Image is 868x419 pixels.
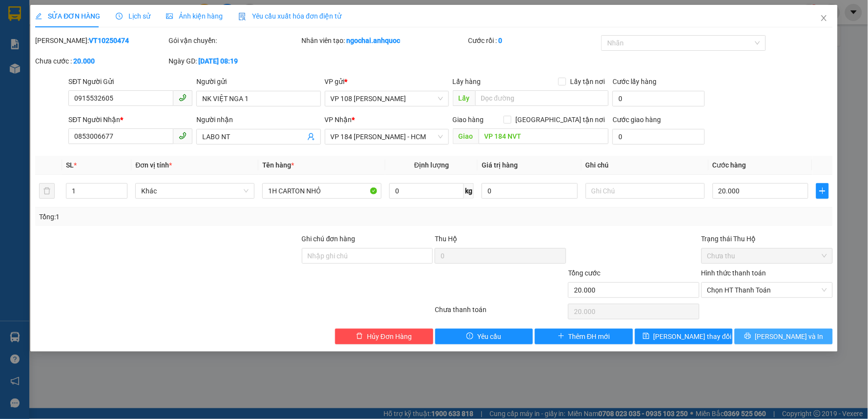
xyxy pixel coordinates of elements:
span: Chưa thu [707,249,827,263]
span: Tổng cước [568,269,600,277]
div: Gói vận chuyển: [169,35,300,46]
span: phone [179,94,187,102]
span: VP 184 Nguyễn Văn Trỗi - HCM [331,129,443,144]
label: Ghi chú đơn hàng [302,235,356,243]
span: Lấy tận nơi [566,76,609,87]
span: [PERSON_NAME] thay đổi [654,331,732,342]
b: ngochai.anhquoc [347,37,401,44]
span: Hủy Đơn Hàng [367,331,412,342]
span: Thêm ĐH mới [569,331,610,342]
span: Tên hàng [262,161,294,169]
span: Lấy [453,90,475,106]
input: Ghi chú đơn hàng [302,248,433,264]
span: Lấy hàng [453,78,481,85]
div: [PERSON_NAME]: [35,35,167,46]
span: Giao hàng [453,116,484,124]
span: Thu Hộ [435,235,457,243]
input: Dọc đường [479,128,609,144]
span: Ảnh kiện hàng [166,12,223,20]
label: Hình thức thanh toán [701,269,766,277]
th: Ghi chú [582,156,709,175]
div: Cước rồi : [468,35,600,46]
span: Cước hàng [713,161,746,169]
button: save[PERSON_NAME] thay đổi [635,329,733,344]
button: delete [39,183,55,199]
button: Close [810,5,838,32]
button: plus [816,183,828,199]
div: Ngày GD: [169,56,300,66]
b: 0 [499,37,503,44]
input: Ghi Chú [586,183,705,199]
span: delete [356,333,363,340]
span: printer [744,333,751,340]
button: exclamation-circleYêu cầu [435,329,533,344]
span: Giao [453,128,479,144]
span: save [643,333,650,340]
div: Trạng thái Thu Hộ [701,233,833,244]
span: Lịch sử [116,12,150,20]
span: Chọn HT Thanh Toán [707,283,827,297]
input: Cước giao hàng [613,129,705,145]
span: Yêu cầu [477,331,501,342]
button: printer[PERSON_NAME] và In [735,329,833,344]
b: 20.000 [73,57,95,65]
span: SỬA ĐƠN HÀNG [35,12,100,20]
label: Cước giao hàng [613,116,661,124]
div: Tổng: 1 [39,211,335,222]
div: Nhân viên tạo: [302,35,466,46]
span: plus [817,187,828,195]
span: Giá trị hàng [482,161,518,169]
span: VP 108 Lê Hồng Phong - Vũng Tàu [331,91,443,106]
label: Cước lấy hàng [613,78,656,85]
span: phone [179,132,187,140]
span: [GEOGRAPHIC_DATA] tận nơi [511,114,609,125]
span: clock-circle [116,13,123,20]
img: icon [238,13,246,21]
span: VP Nhận [325,116,352,124]
div: SĐT Người Nhận [68,114,192,125]
span: plus [558,333,565,340]
span: kg [464,183,474,199]
b: VT10250474 [89,37,129,44]
span: close [820,14,828,22]
button: plusThêm ĐH mới [535,329,633,344]
input: Dọc đường [475,90,609,106]
div: Người gửi [196,76,320,87]
div: VP gửi [325,76,449,87]
button: deleteHủy Đơn Hàng [335,329,433,344]
span: Khác [141,184,249,198]
b: [DATE] 08:19 [198,57,238,65]
span: Định lượng [414,161,449,169]
div: Chưa thanh toán [434,304,567,321]
span: exclamation-circle [466,333,473,340]
input: VD: Bàn, Ghế [262,183,381,199]
div: Chưa cước : [35,56,167,66]
span: [PERSON_NAME] và In [755,331,824,342]
span: SL [66,161,74,169]
span: Yêu cầu xuất hóa đơn điện tử [238,12,341,20]
div: Người nhận [196,114,320,125]
span: Đơn vị tính [135,161,172,169]
input: Cước lấy hàng [613,91,705,106]
span: picture [166,13,173,20]
span: edit [35,13,42,20]
span: user-add [307,133,315,141]
div: SĐT Người Gửi [68,76,192,87]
